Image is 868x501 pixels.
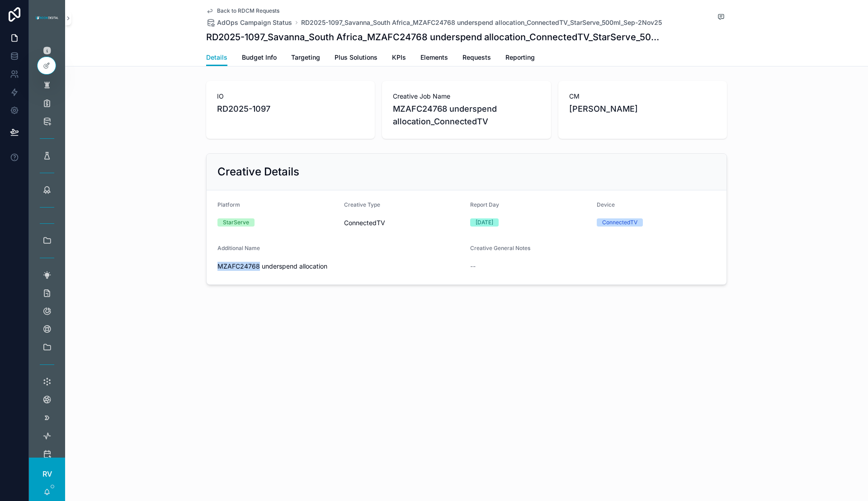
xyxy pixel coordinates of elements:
span: Targeting [291,53,320,62]
span: MZAFC24768 underspend allocation [217,262,463,271]
span: Budget Info [242,53,277,62]
a: KPIs [392,49,406,67]
a: Requests [462,49,491,67]
a: AdOps Campaign Status [206,18,292,27]
span: Device [597,201,615,208]
span: [PERSON_NAME] [569,103,716,115]
span: Elements [420,53,448,62]
h2: Creative Details [217,165,299,179]
div: scrollable content [29,36,65,458]
span: -- [470,262,476,271]
span: RV [42,468,52,479]
span: Platform [217,201,240,208]
img: App logo [34,14,60,22]
span: AdOps Campaign Status [217,18,292,27]
span: MZAFC24768 underspend allocation_ConnectedTV [393,103,540,128]
a: RD2025-1097_Savanna_South Africa_MZAFC24768 underspend allocation_ConnectedTV_StarServe_500ml_Sep... [301,18,662,27]
h1: RD2025-1097_Savanna_South Africa_MZAFC24768 underspend allocation_ConnectedTV_StarServe_500ml_Sep... [206,31,659,43]
a: Details [206,49,227,66]
span: Creative General Notes [470,245,530,251]
span: IO [217,92,364,101]
a: Elements [420,49,448,67]
span: Back to RDCM Requests [217,7,279,14]
a: Plus Solutions [335,49,377,67]
a: Reporting [505,49,535,67]
div: [DATE] [476,218,493,227]
span: ConnectedTV [344,218,385,227]
a: Targeting [291,49,320,67]
span: CM [569,92,716,101]
a: Back to RDCM Requests [206,7,279,14]
span: Requests [462,53,491,62]
div: ConnectedTV [602,218,637,227]
span: Creative Type [344,201,380,208]
a: Budget Info [242,49,277,67]
span: Details [206,53,227,62]
span: Additional Name [217,245,260,251]
span: Creative Job Name [393,92,540,101]
span: Reporting [505,53,535,62]
span: KPIs [392,53,406,62]
span: Plus Solutions [335,53,377,62]
span: RD2025-1097 [217,103,364,115]
span: Report Day [470,201,499,208]
div: StarServe [223,218,249,227]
